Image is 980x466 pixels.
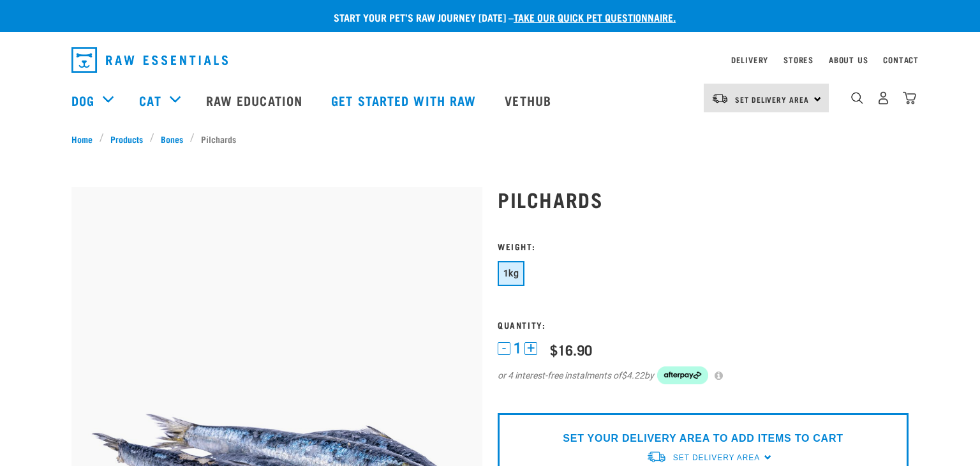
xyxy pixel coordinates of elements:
a: About Us [829,57,868,62]
a: Dog [71,91,94,110]
img: van-moving.png [646,450,667,463]
img: van-moving.png [711,93,729,104]
img: user.png [877,91,890,105]
a: Contact [883,57,919,62]
nav: dropdown navigation [61,42,919,78]
a: Products [104,132,150,146]
a: Raw Education [193,75,318,126]
h1: Pilchards [498,188,909,211]
img: Afterpay [657,366,708,384]
h3: Quantity: [498,320,909,329]
img: Raw Essentials Logo [71,47,228,73]
a: take our quick pet questionnaire. [514,14,676,20]
a: Vethub [492,75,567,126]
h3: Weight: [498,241,909,251]
a: Delivery [731,57,768,62]
a: Stores [783,57,813,62]
a: Cat [139,91,161,110]
span: $4.22 [621,369,644,382]
button: 1kg [498,261,524,286]
nav: breadcrumbs [71,132,909,146]
div: $16.90 [550,342,592,357]
a: Get started with Raw [318,75,492,126]
p: SET YOUR DELIVERY AREA TO ADD ITEMS TO CART [563,431,843,446]
button: - [498,342,510,355]
button: + [524,342,537,355]
div: or 4 interest-free instalments of by [498,366,909,384]
a: Bones [154,132,190,146]
a: Home [71,132,100,146]
img: home-icon@2x.png [903,91,916,105]
img: home-icon-1@2x.png [851,92,863,104]
span: 1kg [503,268,519,278]
span: Set Delivery Area [735,97,809,101]
span: 1 [514,342,521,355]
span: Set Delivery Area [673,453,760,462]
